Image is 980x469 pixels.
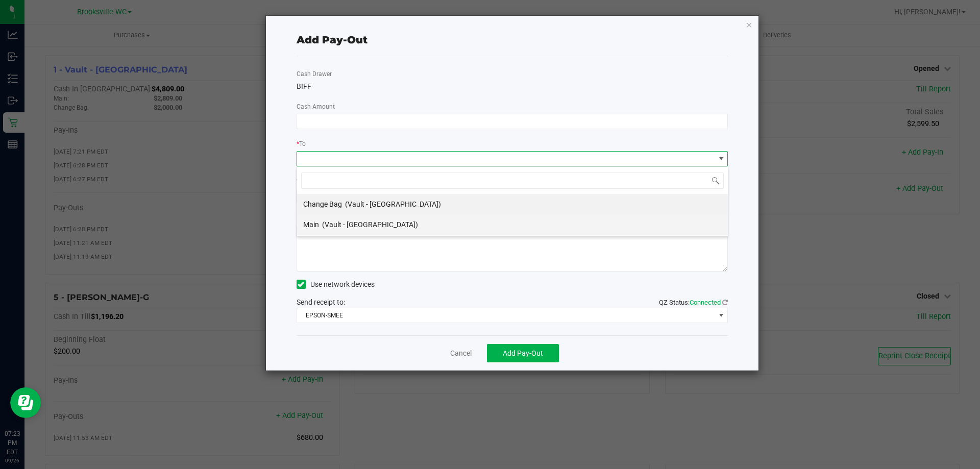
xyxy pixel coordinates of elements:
[297,32,367,47] div: Add Pay-Out
[297,139,306,149] label: To
[450,348,472,359] a: Cancel
[303,220,319,229] span: Main
[303,200,342,208] span: Change Bag
[322,220,418,229] span: (Vault - [GEOGRAPHIC_DATA])
[297,103,335,110] span: Cash Amount
[503,349,543,357] span: Add Pay-Out
[297,298,345,306] span: Send receipt to:
[345,200,441,208] span: (Vault - [GEOGRAPHIC_DATA])
[487,344,559,362] button: Add Pay-Out
[659,299,728,306] span: QZ Status:
[297,308,715,323] span: EPSON-SMEE
[297,81,728,92] div: BIFF
[10,387,41,418] iframe: Resource center
[690,299,721,306] span: Connected
[297,279,375,290] label: Use network devices
[297,69,332,79] label: Cash Drawer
